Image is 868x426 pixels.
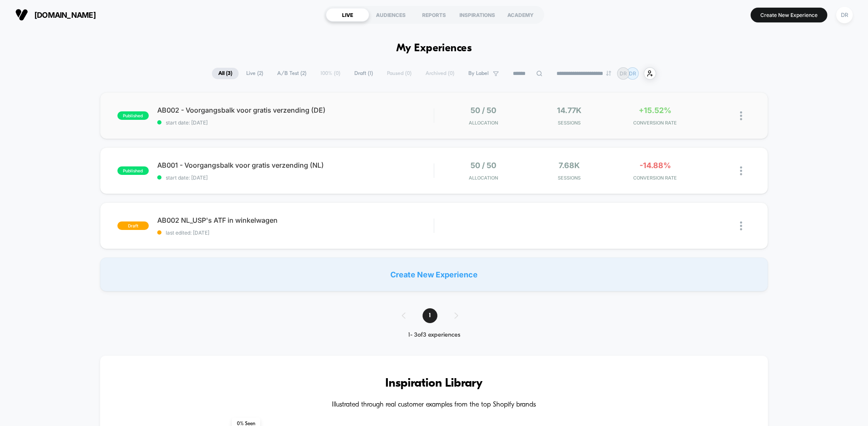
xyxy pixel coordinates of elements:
[100,257,768,291] div: Create New Experience
[157,174,434,181] span: start date: [DATE]
[117,221,149,230] span: draft
[240,68,270,79] span: Live ( 2 )
[559,161,580,170] span: 7.68k
[740,111,742,120] img: close
[606,71,611,76] img: end
[615,175,696,181] span: CONVERSION RATE
[620,70,627,77] p: DR
[469,120,498,126] span: Allocation
[557,106,581,115] span: 14.77k
[157,216,434,224] span: AB002 NL_USP's ATF in winkelwagen
[629,70,636,77] p: DR
[125,401,743,409] h4: Illustrated through real customer examples from the top Shopify brands
[34,11,96,19] span: [DOMAIN_NAME]
[423,308,437,323] span: 1
[468,70,489,77] span: By Label
[326,8,369,22] div: LIVE
[271,68,313,79] span: A/B Test ( 2 )
[469,175,498,181] span: Allocation
[157,119,434,126] span: start date: [DATE]
[470,106,496,115] span: 50 / 50
[157,106,434,114] span: AB002 - Voorgangsbalk voor gratis verzending (DE)
[157,161,434,169] span: AB001 - Voorgangsbalk voor gratis verzending (NL)
[529,175,610,181] span: Sessions
[117,111,149,120] span: published
[836,7,853,23] div: DR
[393,332,475,339] div: 1 - 3 of 3 experiences
[157,230,434,236] span: last edited: [DATE]
[740,166,742,175] img: close
[212,68,239,79] span: All ( 3 )
[834,6,855,24] button: DR
[396,42,472,55] h1: My Experiences
[639,106,671,115] span: +15.52%
[499,8,542,22] div: ACADEMY
[369,8,412,22] div: AUDIENCES
[640,161,671,170] span: -14.88%
[15,8,28,21] img: Visually logo
[470,161,496,170] span: 50 / 50
[751,8,827,22] button: Create New Experience
[117,166,149,175] span: published
[13,8,98,22] button: [DOMAIN_NAME]
[412,8,456,22] div: REPORTS
[740,221,742,230] img: close
[125,377,743,390] h3: Inspiration Library
[348,68,379,79] span: Draft ( 1 )
[615,120,696,126] span: CONVERSION RATE
[456,8,499,22] div: INSPIRATIONS
[529,120,610,126] span: Sessions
